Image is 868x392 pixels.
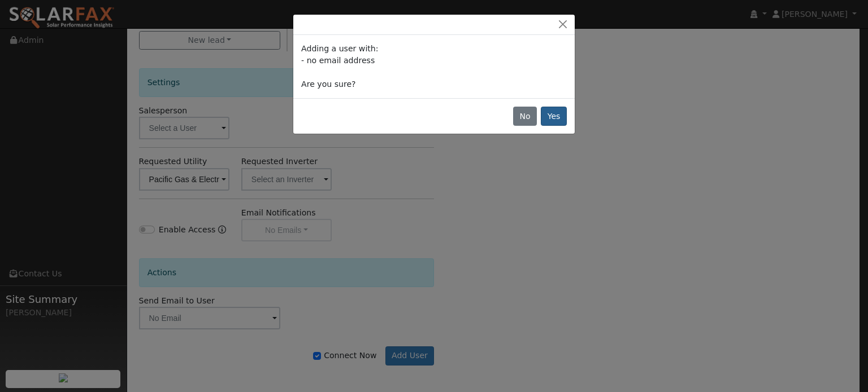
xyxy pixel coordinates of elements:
span: - no email address [301,56,375,65]
button: Yes [541,107,567,126]
span: Adding a user with: [301,44,378,53]
button: No [513,107,537,126]
span: Are you sure? [301,80,355,89]
button: Close [555,19,571,30]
